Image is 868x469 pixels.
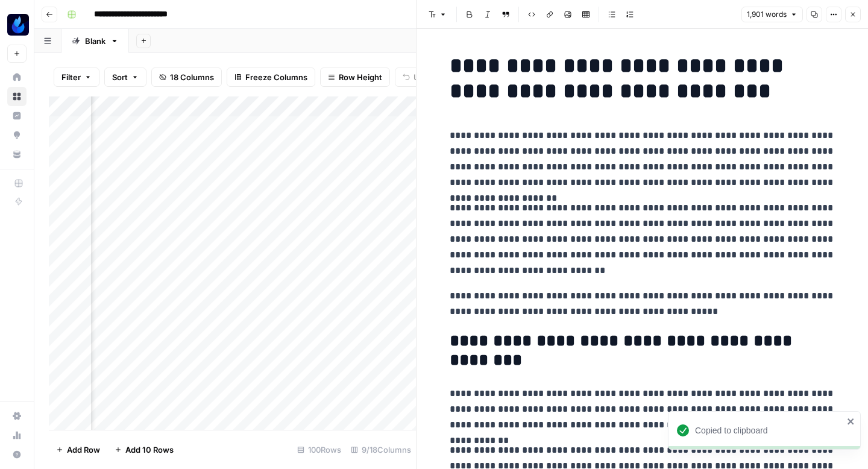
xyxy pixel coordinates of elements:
[7,426,27,445] a: Usage
[695,424,843,436] div: Copied to clipboard
[7,406,27,426] a: Settings
[125,444,174,456] span: Add 10 Rows
[7,145,27,164] a: Your Data
[395,68,442,87] button: Undo
[151,68,222,87] button: 18 Columns
[741,7,803,22] button: 1,901 words
[49,440,107,459] button: Add Row
[7,68,27,87] a: Home
[292,440,346,459] div: 100 Rows
[339,71,382,83] span: Row Height
[847,417,855,426] button: close
[85,35,105,47] div: Blank
[245,71,307,83] span: Freeze Columns
[7,445,27,464] button: Help + Support
[112,71,128,83] span: Sort
[346,440,416,459] div: 9/18 Columns
[7,106,27,125] a: Insights
[107,440,181,459] button: Add 10 Rows
[7,14,29,36] img: AgentFire Content Logo
[61,29,129,53] a: Blank
[7,87,27,106] a: Browse
[7,10,27,40] button: Workspace: AgentFire Content
[170,71,214,83] span: 18 Columns
[320,68,390,87] button: Row Height
[227,68,315,87] button: Freeze Columns
[67,444,100,456] span: Add Row
[7,125,27,145] a: Opportunities
[747,9,787,20] span: 1,901 words
[61,71,81,83] span: Filter
[54,68,99,87] button: Filter
[104,68,146,87] button: Sort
